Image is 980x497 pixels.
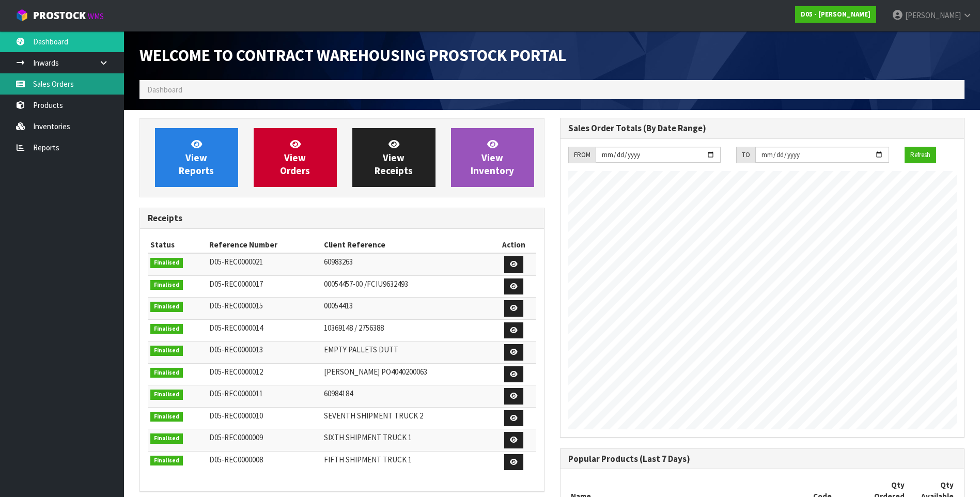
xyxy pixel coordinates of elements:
[209,411,263,421] span: D05-REC0000010
[324,367,427,377] span: [PERSON_NAME] PO4040200063
[209,301,263,310] span: D05-REC0000015
[451,128,534,187] a: ViewInventory
[150,390,183,400] span: Finalised
[324,279,408,289] span: 00054457-00 /FCIU9632493
[491,237,536,253] th: Action
[568,147,596,163] div: FROM
[150,368,183,378] span: Finalised
[324,389,353,398] span: 60984184
[139,45,566,66] span: Welcome to Contract Warehousing ProStock Portal
[209,257,263,267] span: D05-REC0000021
[209,432,263,442] span: D05-REC0000009
[150,346,183,356] span: Finalised
[324,432,412,442] span: SIXTH SHIPMENT TRUCK 1
[147,85,182,95] span: Dashboard
[324,257,353,267] span: 60983263
[324,455,412,464] span: FIFTH SHIPMENT TRUCK 1
[905,10,961,20] span: [PERSON_NAME]
[321,237,491,253] th: Client Reference
[209,345,263,354] span: D05-REC0000013
[150,433,183,444] span: Finalised
[324,301,353,310] span: 00054413
[207,237,322,253] th: Reference Number
[150,324,183,334] span: Finalised
[209,389,263,398] span: D05-REC0000011
[905,147,936,163] button: Refresh
[375,138,413,177] span: View Receipts
[150,456,183,466] span: Finalised
[150,258,183,268] span: Finalised
[33,9,86,22] span: ProStock
[324,345,398,354] span: EMPTY PALLETS DUTT
[148,237,207,253] th: Status
[209,367,263,377] span: D05-REC0000012
[179,138,214,177] span: View Reports
[15,9,28,22] img: cube-alt.png
[150,280,183,290] span: Finalised
[209,455,263,464] span: D05-REC0000008
[155,128,238,187] a: ViewReports
[148,213,536,223] h3: Receipts
[150,412,183,422] span: Finalised
[568,123,957,133] h3: Sales Order Totals (By Date Range)
[88,11,104,21] small: WMS
[254,128,337,187] a: ViewOrders
[471,138,514,177] span: View Inventory
[209,323,263,333] span: D05-REC0000014
[324,411,423,421] span: SEVENTH SHIPMENT TRUCK 2
[324,323,384,333] span: 10369148 / 2756388
[209,279,263,289] span: D05-REC0000017
[568,454,957,464] h3: Popular Products (Last 7 Days)
[150,302,183,312] span: Finalised
[801,10,870,19] strong: D05 - [PERSON_NAME]
[280,138,310,177] span: View Orders
[352,128,435,187] a: ViewReceipts
[736,147,755,163] div: TO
